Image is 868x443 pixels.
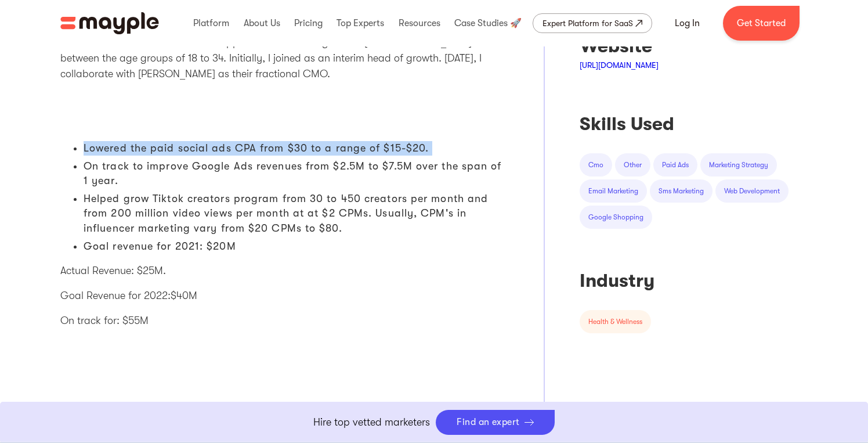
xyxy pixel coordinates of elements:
[588,316,642,327] div: health & wellness
[542,16,633,30] div: Expert Platform for SaaS
[580,60,659,70] a: [URL][DOMAIN_NAME]
[709,159,768,171] div: marketing strategy
[724,185,780,197] div: web development
[588,185,638,197] div: email marketing
[190,5,232,42] div: Platform
[334,5,387,42] div: Top Experts
[60,288,509,304] p: Goal Revenue for 2022:$40M
[84,192,509,236] li: Helped grow Tiktok creators program from 30 to 450 creators per month and from 200 million video ...
[580,269,808,293] div: Industry
[60,12,159,34] img: Mayple logo
[84,141,509,156] li: Lowered the paid social ads CPA from $30 to a range of $15-$20.
[723,6,800,41] a: Get Started
[457,417,520,428] div: Find an expert
[60,12,159,34] a: home
[662,159,689,171] div: paid ads
[84,239,509,254] li: Goal revenue for 2021: $20M
[241,5,283,42] div: About Us
[396,5,443,42] div: Resources
[588,211,643,223] div: google shopping
[313,415,430,430] p: Hire top vetted marketers
[60,35,509,82] p: Bloom Nutrition is a nutrition and supplements brand targeted at [DEMOGRAPHIC_DATA] between the a...
[659,308,868,443] iframe: Chat Widget
[624,159,642,171] div: other
[588,159,603,171] div: cmo
[291,5,325,42] div: Pricing
[533,13,652,33] a: Expert Platform for SaaS
[580,113,808,136] div: Skills Used
[84,159,509,188] li: On track to improve Google Ads revenues from $2.5M to $7.5M over the span of 1 year.
[659,185,704,197] div: sms marketing
[60,313,509,329] p: On track for: $55M
[661,9,714,37] a: Log In
[60,263,509,279] p: Actual Revenue: $25M.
